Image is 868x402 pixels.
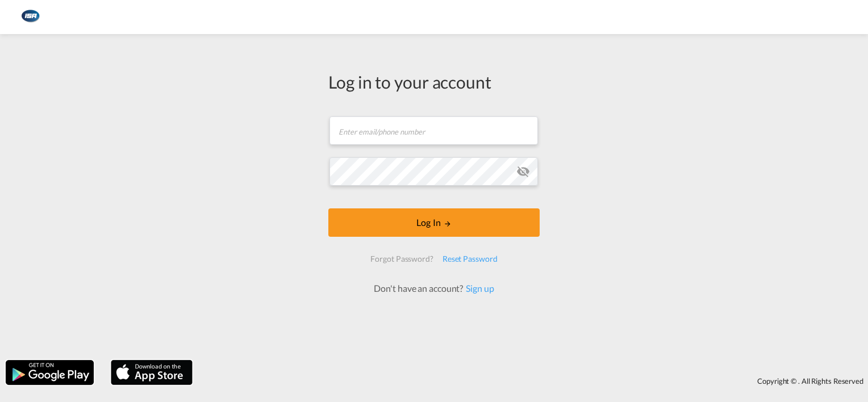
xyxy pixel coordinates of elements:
md-icon: icon-eye-off [516,165,530,178]
div: Copyright © . All Rights Reserved [198,371,868,391]
a: Sign up [463,283,494,294]
div: Reset Password [438,249,502,269]
div: Forgot Password? [366,249,437,269]
div: Log in to your account [328,70,540,94]
img: google.png [5,359,95,386]
div: Don't have an account? [361,282,506,295]
button: LOGIN [328,208,540,237]
input: Enter email/phone number [329,116,538,145]
img: 1aa151c0c08011ec8d6f413816f9a227.png [17,5,43,30]
img: apple.png [110,359,194,386]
